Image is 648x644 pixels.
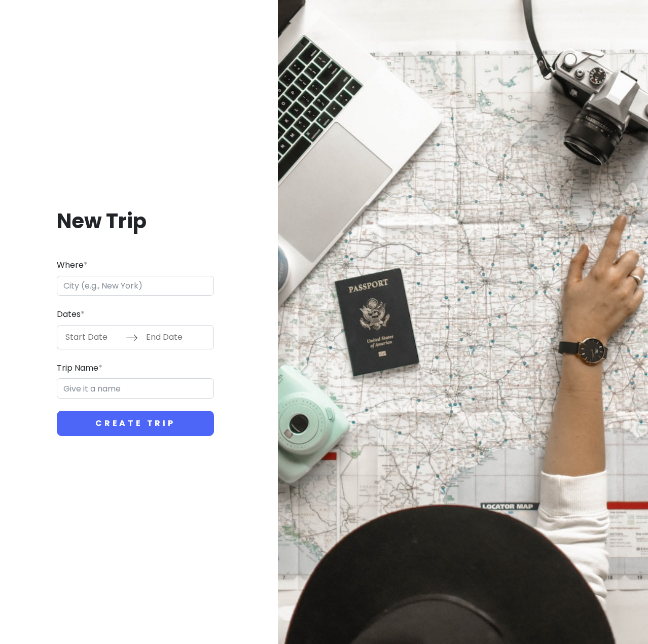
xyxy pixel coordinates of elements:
input: End Date [140,326,206,349]
input: Start Date [60,326,126,349]
button: Create Trip [57,411,214,436]
label: Trip Name [57,362,102,375]
input: City (e.g., New York) [57,276,214,296]
label: Dates [57,308,85,321]
input: Give it a name [57,378,214,399]
h1: New Trip [57,208,214,234]
label: Where [57,259,88,272]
